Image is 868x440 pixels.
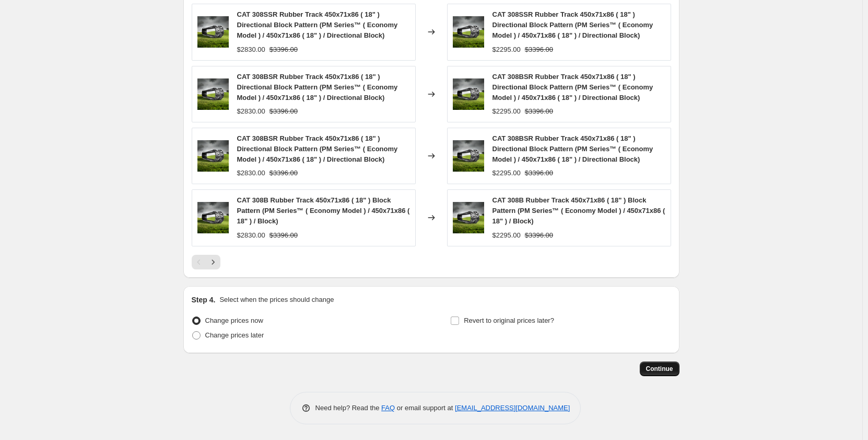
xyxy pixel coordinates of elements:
[269,44,298,55] strike: $3396.00
[315,404,382,412] span: Need help? Read the
[237,230,265,241] div: $2830.00
[525,230,553,241] strike: $3396.00
[453,16,484,48] img: cat-rubber-track-cat-308ssr-rubber-track-450x71x86-18-directional-block-pattern-46373419909436_80...
[269,168,298,178] strike: $3396.00
[525,168,553,178] strike: $3396.00
[237,44,265,55] div: $2830.00
[237,168,265,178] div: $2830.00
[197,202,229,233] img: cat-rubber-track-cat-308b-rubber-track-450x71x86-18-block-pattern-46372999528764_80x.png
[455,404,570,412] a: [EMAIL_ADDRESS][DOMAIN_NAME]
[197,78,229,110] img: cat-rubber-track-cat-308bsr-rubber-track-450x71x86-18-directional-block-pattern-46373058609468_80...
[206,255,220,269] button: Next
[492,106,521,117] div: $2295.00
[237,106,265,117] div: $2830.00
[192,255,220,269] nav: Pagination
[492,134,653,163] span: CAT 308BSR Rubber Track 450x71x86 ( 18" ) Directional Block Pattern (PM Series™ ( Economy Model )...
[646,365,673,373] span: Continue
[192,295,216,305] h2: Step 4.
[381,404,395,412] a: FAQ
[453,78,484,110] img: cat-rubber-track-cat-308bsr-rubber-track-450x71x86-18-directional-block-pattern-46373058609468_80...
[395,404,455,412] span: or email support at
[492,73,653,101] span: CAT 308BSR Rubber Track 450x71x86 ( 18" ) Directional Block Pattern (PM Series™ ( Economy Model )...
[464,317,554,324] span: Revert to original prices later?
[237,10,398,39] span: CAT 308SSR Rubber Track 450x71x86 ( 18" ) Directional Block Pattern (PM Series™ ( Economy Model )...
[492,10,653,39] span: CAT 308SSR Rubber Track 450x71x86 ( 18" ) Directional Block Pattern (PM Series™ ( Economy Model )...
[269,230,298,241] strike: $3396.00
[492,196,665,225] span: CAT 308B Rubber Track 450x71x86 ( 18" ) Block Pattern (PM Series™ ( Economy Model ) / 450x71x86 (...
[453,140,484,172] img: cat-rubber-track-cat-308bsr-rubber-track-450x71x86-18-directional-block-pattern-46373007819068_80...
[525,44,553,55] strike: $3396.00
[492,44,521,55] div: $2295.00
[219,295,334,305] p: Select when the prices should change
[205,317,263,324] span: Change prices now
[640,362,679,376] button: Continue
[269,106,298,117] strike: $3396.00
[453,202,484,233] img: cat-rubber-track-cat-308b-rubber-track-450x71x86-18-block-pattern-46372999528764_80x.png
[237,196,410,225] span: CAT 308B Rubber Track 450x71x86 ( 18" ) Block Pattern (PM Series™ ( Economy Model ) / 450x71x86 (...
[492,230,521,241] div: $2295.00
[205,331,264,339] span: Change prices later
[197,140,229,172] img: cat-rubber-track-cat-308bsr-rubber-track-450x71x86-18-directional-block-pattern-46373007819068_80...
[492,168,521,178] div: $2295.00
[237,134,398,163] span: CAT 308BSR Rubber Track 450x71x86 ( 18" ) Directional Block Pattern (PM Series™ ( Economy Model )...
[237,73,398,101] span: CAT 308BSR Rubber Track 450x71x86 ( 18" ) Directional Block Pattern (PM Series™ ( Economy Model )...
[525,106,553,117] strike: $3396.00
[197,16,229,48] img: cat-rubber-track-cat-308ssr-rubber-track-450x71x86-18-directional-block-pattern-46373419909436_80...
